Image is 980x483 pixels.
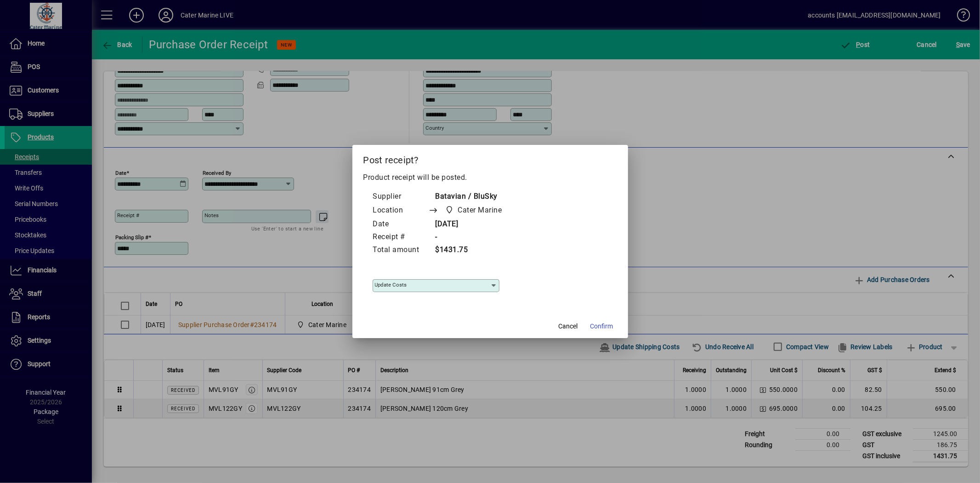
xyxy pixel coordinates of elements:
td: $1431.75 [429,244,520,257]
td: Location [373,203,429,218]
td: Supplier [373,190,429,203]
td: - [429,231,520,244]
button: Cancel [554,318,583,334]
mat-label: Update costs [375,282,407,288]
button: Confirm [587,318,617,334]
span: Cater Marine [458,205,502,216]
h2: Post receipt? [352,145,628,172]
p: Product receipt will be posted. [363,172,617,183]
td: [DATE] [429,218,520,231]
span: Confirm [590,322,613,331]
td: Receipt # [373,231,429,244]
span: Cater Marine [443,204,506,217]
td: Batavian / BluSky [429,190,520,203]
td: Total amount [373,244,429,257]
span: Cancel [559,322,578,331]
td: Date [373,218,429,231]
